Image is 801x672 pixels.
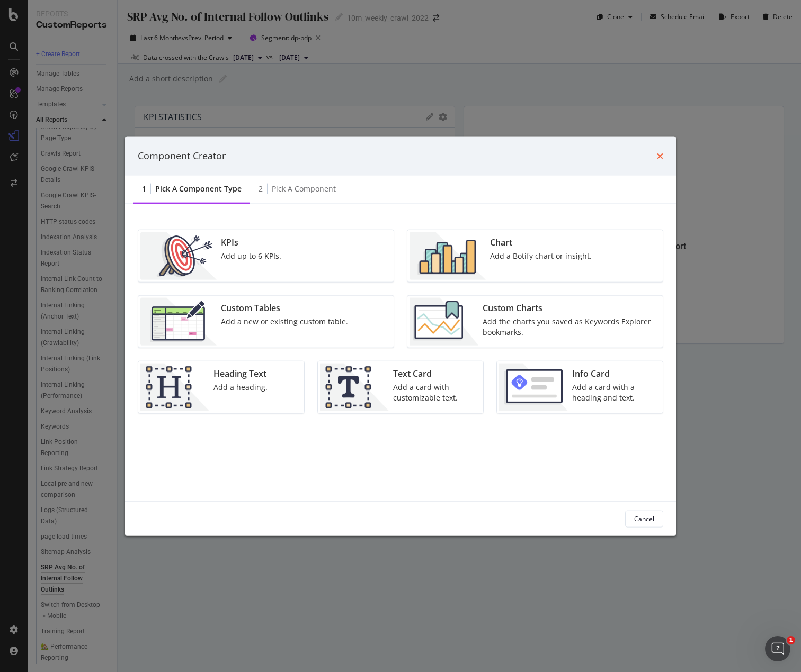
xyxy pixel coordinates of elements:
[31,61,39,70] img: tab_domain_overview_orange.svg
[138,149,226,163] div: Component Creator
[17,28,25,36] img: website_grey.svg
[483,302,656,314] div: Custom Charts
[119,62,175,69] div: Keywords by Traffic
[572,382,656,403] div: Add a card with a heading and text.
[213,382,268,392] div: Add a heading.
[499,363,568,411] img: 9fcGIRyhgxRLRpur6FCk681sBQ4rDmX99LnU5EkywwAAAAAElFTkSuQmCC
[410,232,486,279] img: BHjNRGjj.png
[140,297,217,345] img: CzM_nd8v.png
[155,183,242,194] div: Pick a Component type
[483,316,656,337] div: Add the charts you saved as Keywords Explorer bookmarks.
[30,17,52,25] div: v 4.0.25
[221,316,348,326] div: Add a new or existing custom table.
[28,28,117,36] div: Domain: [DOMAIN_NAME]
[393,382,477,403] div: Add a card with customizable text.
[142,183,146,194] div: 1
[140,363,209,411] img: CtJ9-kHf.png
[393,367,477,379] div: Text Card
[765,636,790,661] iframe: Intercom live chat
[572,367,656,379] div: Info Card
[272,183,336,194] div: Pick a Component
[17,17,25,25] img: logo_orange.svg
[213,367,268,379] div: Heading Text
[221,250,281,261] div: Add up to 6 KPIs.
[490,250,592,261] div: Add a Botify chart or insight.
[221,236,281,248] div: KPIs
[625,510,663,527] button: Cancel
[221,302,348,314] div: Custom Tables
[259,183,263,194] div: 2
[787,636,795,644] span: 1
[140,232,217,279] img: __UUOcd1.png
[634,514,654,523] div: Cancel
[125,137,676,536] div: modal
[410,297,478,345] img: Chdk0Fza.png
[320,363,389,411] img: CIPqJSrR.png
[42,62,95,69] div: Domain Overview
[490,236,592,248] div: Chart
[107,61,115,70] img: tab_keywords_by_traffic_grey.svg
[657,149,663,163] div: times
